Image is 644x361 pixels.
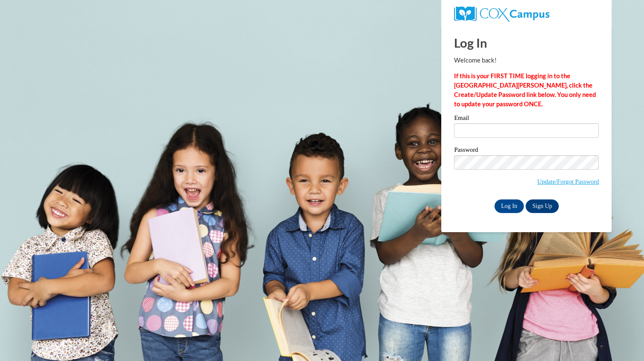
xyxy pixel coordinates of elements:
a: Sign Up [526,199,559,213]
label: Email [454,115,599,123]
img: COX Campus [454,6,549,22]
input: Log In [494,199,524,213]
a: Update/Forgot Password [537,178,599,185]
label: Password [454,147,599,155]
strong: If this is your FIRST TIME logging in to the [GEOGRAPHIC_DATA][PERSON_NAME], click the Create/Upd... [454,72,596,108]
a: COX Campus [454,10,549,17]
p: Welcome back! [454,56,599,65]
h1: Log In [454,34,599,51]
